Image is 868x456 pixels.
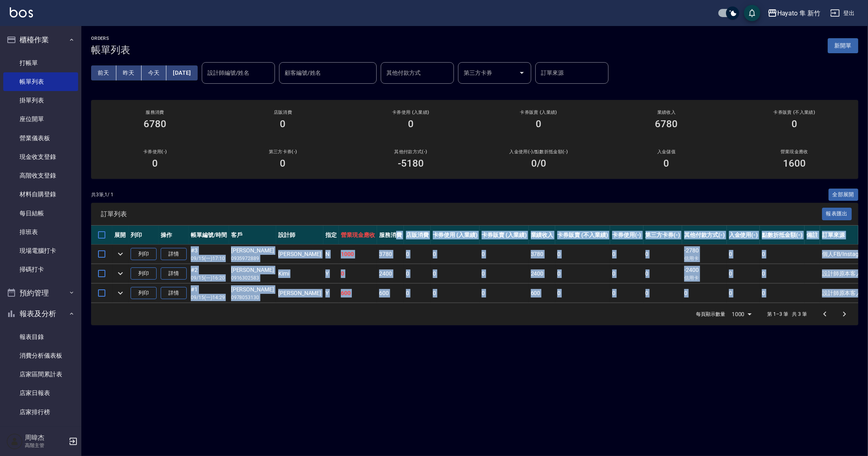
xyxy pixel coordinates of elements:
td: 0 [643,245,683,264]
a: 營業儀表板 [3,129,78,148]
a: 每日結帳 [3,204,78,223]
a: 掛單列表 [3,91,78,110]
button: Open [515,66,528,79]
td: 2400 [377,264,404,283]
h3: 0 [408,118,414,130]
td: Kimi [276,264,323,283]
td: 0 [480,245,529,264]
button: 列印 [131,248,157,261]
th: 店販消費 [404,226,431,245]
th: 服務消費 [377,226,404,245]
td: 0 [727,245,760,264]
h2: 卡券販賣 (入業績) [484,110,593,115]
th: 入金使用(-) [727,226,760,245]
td: 0 [760,284,805,303]
button: Hayato 隼 新竹 [764,5,824,22]
td: 0 [727,284,760,303]
td: 0 [431,284,480,303]
p: 信用卡 [684,274,725,282]
button: 列印 [131,267,157,280]
td: 0 [727,264,760,283]
th: 客戶 [229,226,276,245]
a: 排班表 [3,223,78,241]
a: 高階收支登錄 [3,166,78,185]
a: 現金收支登錄 [3,148,78,166]
td: 0 [555,284,610,303]
button: 報表及分析 [3,303,78,324]
button: 櫃檯作業 [3,29,78,50]
a: 打帳單 [3,54,78,72]
td: #1 [189,284,229,303]
td: N [323,245,339,264]
p: 09/15 (一) 16:20 [191,274,227,282]
a: 互助日報表 [3,421,78,440]
a: 座位開單 [3,110,78,128]
td: 0 [339,264,377,283]
button: 前天 [91,65,116,80]
div: [PERSON_NAME] [231,246,274,255]
td: 600 [377,284,404,303]
a: 詳情 [161,287,187,300]
a: 掃碼打卡 [3,260,78,279]
td: 0 [760,264,805,283]
span: 訂單列表 [101,210,822,218]
img: Person [7,433,23,449]
a: 報表匯出 [822,210,852,217]
h2: 營業現金應收 [740,149,848,154]
a: 材料自購登錄 [3,185,78,204]
th: 點數折抵金額(-) [760,226,805,245]
td: -2400 [682,264,727,283]
td: #3 [189,245,229,264]
button: 預約管理 [3,282,78,304]
h3: -5180 [398,158,424,169]
td: 0 [480,264,529,283]
a: 現場電腦打卡 [3,241,78,260]
h3: 0 /0 [531,158,546,169]
div: 1000 [728,303,755,325]
td: 0 [760,245,805,264]
h3: 1600 [783,158,806,169]
td: 0 [643,264,683,283]
h3: 6780 [655,118,678,130]
h3: 0 [152,158,158,169]
th: 第三方卡券(-) [643,226,683,245]
a: 店家排行榜 [3,403,78,421]
th: 操作 [159,226,189,245]
td: -2780 [682,245,727,264]
h3: 0 [792,118,797,130]
td: 0 [555,245,610,264]
div: Hayato 隼 新竹 [777,8,820,18]
button: 全部展開 [829,189,859,201]
p: 第 1–3 筆 共 3 筆 [768,311,807,318]
h3: 6780 [144,118,166,130]
a: 消費分析儀表板 [3,346,78,365]
h2: 第三方卡券(-) [229,149,337,154]
th: 帳單編號/時間 [189,226,229,245]
td: 0 [555,264,610,283]
td: #2 [189,264,229,283]
th: 展開 [112,226,129,245]
td: 1000 [339,245,377,264]
a: 店家區間累計表 [3,365,78,384]
td: 0 [404,264,431,283]
button: 報表匯出 [822,208,852,220]
td: 600 [339,284,377,303]
button: expand row [114,267,126,280]
th: 卡券使用(-) [610,226,643,245]
h3: 0 [280,158,286,169]
p: 高階主管 [25,442,66,449]
button: save [744,5,760,21]
button: 昨天 [116,65,142,80]
th: 列印 [129,226,159,245]
td: 2400 [529,264,556,283]
div: [PERSON_NAME] [231,285,274,294]
p: 信用卡 [684,255,725,262]
h3: 0 [280,118,286,130]
th: 營業現金應收 [339,226,377,245]
h3: 服務消費 [101,110,209,115]
td: 0 [610,264,643,283]
th: 卡券販賣 (入業績) [480,226,529,245]
td: 0 [480,284,529,303]
td: [PERSON_NAME] [276,284,323,303]
td: 0 [643,284,683,303]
